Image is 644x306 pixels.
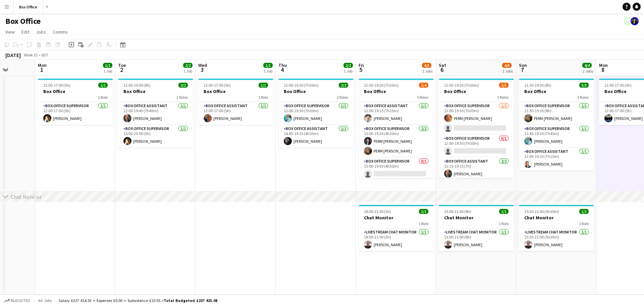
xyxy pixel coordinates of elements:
[14,0,43,13] button: Box Office
[11,298,30,303] span: Budgeted
[3,28,17,36] a: View
[33,28,49,36] a: Jobs
[5,52,21,58] div: [DATE]
[11,193,42,200] div: Chat Monitor
[53,29,68,35] span: Comms
[19,28,32,36] a: Edit
[631,17,639,25] app-user-avatar: Lexi Clare
[50,28,70,36] a: Comms
[164,298,217,303] span: Total Budgeted £237 425.08
[21,29,29,35] span: Edit
[22,52,39,57] span: Week 35
[36,29,46,35] span: Jobs
[5,16,41,26] h1: Box Office
[37,298,53,303] span: All jobs
[3,297,31,304] button: Budgeted
[5,29,15,35] span: View
[624,17,632,25] app-user-avatar: Millie Haldane
[42,52,48,57] div: BST
[59,298,217,303] div: Salary £237 414.53 + Expenses £0.00 + Subsistence £10.55 =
